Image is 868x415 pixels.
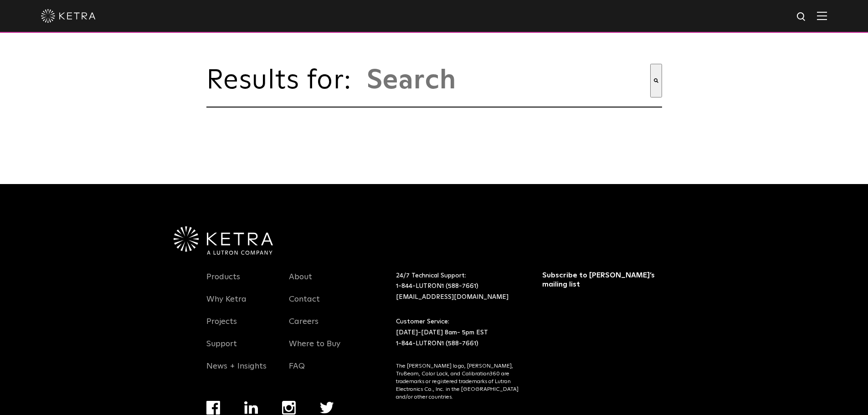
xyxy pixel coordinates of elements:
[206,401,220,415] img: facebook
[206,339,237,360] a: Support
[41,9,96,23] img: ketra-logo-2019-white
[289,361,305,382] a: FAQ
[396,363,519,401] p: The [PERSON_NAME] logo, [PERSON_NAME], TruBeam, Color Lock, and Calibration360 are trademarks or ...
[289,317,318,338] a: Careers
[282,401,296,415] img: instagram
[206,67,361,94] span: Results for:
[289,271,358,382] div: Navigation Menu
[289,339,340,360] a: Where to Buy
[396,283,478,289] a: 1-844-LUTRON1 (588-7661)
[289,294,320,315] a: Contact
[396,317,519,349] p: Customer Service: [DATE]-[DATE] 8am- 5pm EST
[206,294,247,315] a: Why Ketra
[542,271,659,290] h3: Subscribe to [PERSON_NAME]’s mailing list
[817,11,827,20] img: Hamburger%20Nav.svg
[396,340,478,347] a: 1-844-LUTRON1 (588-7661)
[206,361,267,382] a: News + Insights
[396,271,519,303] p: 24/7 Technical Support:
[396,294,508,300] a: [EMAIL_ADDRESS][DOMAIN_NAME]
[796,11,807,23] img: search icon
[206,317,237,338] a: Projects
[289,272,312,293] a: About
[366,64,650,97] input: This is a search field with an auto-suggest feature attached.
[650,64,662,97] button: Search
[244,401,258,414] img: linkedin
[206,272,240,293] a: Products
[320,402,334,414] img: twitter
[174,226,273,255] img: Ketra-aLutronCo_White_RGB
[206,271,276,382] div: Navigation Menu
